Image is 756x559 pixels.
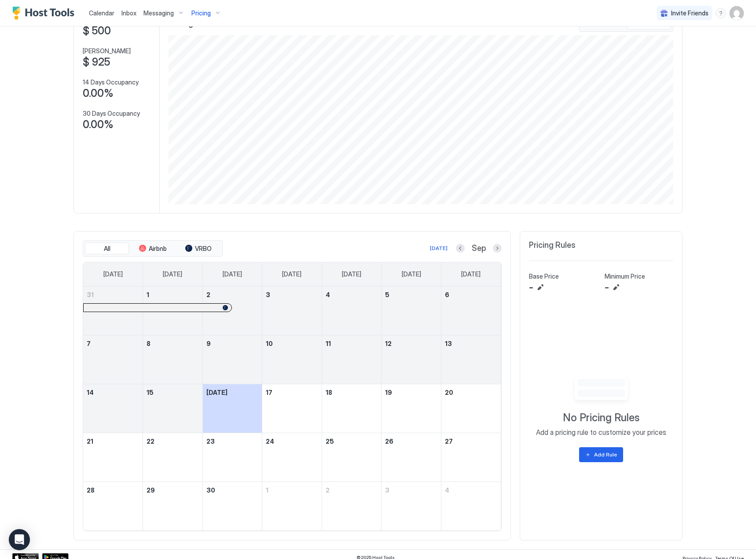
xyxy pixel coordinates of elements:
a: Thursday [333,262,370,286]
a: October 2, 2025 [322,482,382,498]
span: 20 [445,389,453,396]
a: September 11, 2025 [322,335,382,352]
td: September 7, 2025 [83,335,143,384]
span: [DATE] [163,270,182,278]
td: September 22, 2025 [143,433,203,482]
span: 14 [87,389,94,396]
span: Pricing [191,9,211,17]
a: September 10, 2025 [262,335,322,352]
span: [DATE] [103,270,123,278]
span: No Pricing Rules [563,411,639,424]
td: September 9, 2025 [202,335,262,384]
a: September 6, 2025 [441,287,501,303]
td: September 20, 2025 [441,384,501,433]
td: September 2, 2025 [202,287,262,335]
a: Host Tools Logo [12,7,78,20]
span: Inbox [121,9,136,17]
span: 8 [147,340,150,347]
td: September 14, 2025 [83,384,143,433]
a: September 26, 2025 [382,433,441,449]
span: 13 [445,340,452,347]
span: [PERSON_NAME] [83,47,131,55]
span: 12 [385,340,392,347]
span: 26 [385,438,393,445]
span: 2 [326,486,330,494]
a: September 15, 2025 [143,384,202,401]
a: September 19, 2025 [382,384,441,401]
span: 3 [385,486,389,494]
a: September 14, 2025 [83,384,143,401]
span: 15 [147,389,154,396]
span: Pricing Rules [529,240,576,250]
a: October 1, 2025 [262,482,322,498]
a: Inbox [121,8,136,18]
span: 17 [266,389,272,396]
div: Add Rule [594,451,617,459]
div: Empty image [563,373,639,408]
td: October 4, 2025 [441,482,501,530]
span: 25 [326,438,334,445]
span: 2 [206,291,210,298]
a: Tuesday [214,262,251,286]
div: menu [716,8,726,18]
span: 23 [206,438,215,445]
span: 30 Days Occupancy [83,110,140,118]
span: [DATE] [206,389,228,396]
a: September 28, 2025 [83,482,143,498]
a: September 24, 2025 [262,433,322,449]
td: September 12, 2025 [382,335,441,384]
span: 6 [445,291,449,298]
td: September 15, 2025 [143,384,203,433]
a: September 1, 2025 [143,287,202,303]
td: September 4, 2025 [322,287,382,335]
span: 4 [326,291,330,298]
a: September 22, 2025 [143,433,202,449]
span: 18 [326,389,332,396]
td: September 1, 2025 [143,287,203,335]
span: Add a pricing rule to customize your prices [536,428,666,437]
td: September 6, 2025 [441,287,501,335]
span: Sep [472,243,486,254]
td: October 1, 2025 [262,482,322,530]
a: September 17, 2025 [262,384,322,401]
span: Minimum Price [605,272,645,280]
span: 29 [147,486,155,494]
td: October 2, 2025 [322,482,382,530]
a: October 3, 2025 [382,482,441,498]
span: 1 [266,486,268,494]
a: September 30, 2025 [203,482,262,498]
span: 9 [206,340,211,347]
span: [DATE] [223,270,242,278]
span: 10 [266,340,273,347]
span: 30 [206,486,215,494]
a: September 23, 2025 [203,433,262,449]
td: September 11, 2025 [322,335,382,384]
div: [DATE] [430,244,448,252]
span: 5 [385,291,389,298]
a: September 18, 2025 [322,384,382,401]
td: September 30, 2025 [202,482,262,530]
span: 3 [266,291,270,298]
button: All [85,243,129,255]
td: September 19, 2025 [382,384,441,433]
span: 31 [87,291,94,298]
button: Edit [611,282,621,293]
a: August 31, 2025 [83,287,143,303]
a: September 4, 2025 [322,287,382,303]
td: September 25, 2025 [322,433,382,482]
span: Messaging [143,9,174,17]
a: September 29, 2025 [143,482,202,498]
a: Monday [154,262,191,286]
a: September 9, 2025 [203,335,262,352]
span: - [605,281,609,294]
a: Calendar [89,8,114,18]
span: 21 [87,438,93,445]
span: 19 [385,389,392,396]
a: September 13, 2025 [441,335,501,352]
a: September 7, 2025 [83,335,143,352]
span: 14 Days Occupancy [83,78,139,86]
span: Base Price [529,272,559,280]
button: Airbnb [131,243,175,255]
td: September 23, 2025 [202,433,262,482]
a: September 16, 2025 [203,384,262,401]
